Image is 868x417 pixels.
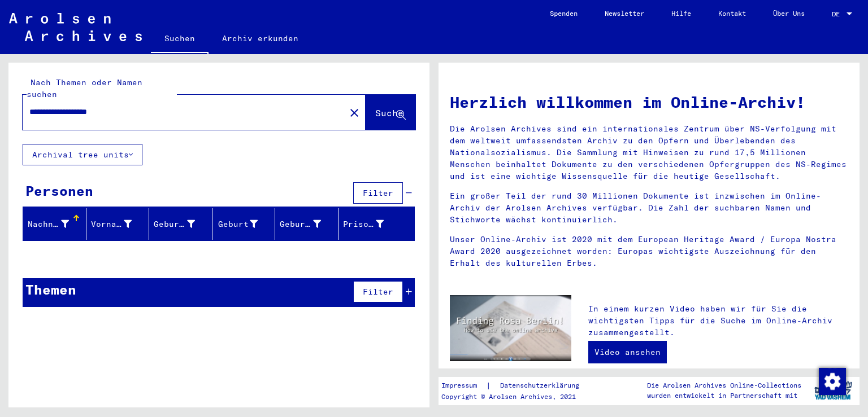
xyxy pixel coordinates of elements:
[450,295,571,361] img: video.jpg
[353,281,403,302] button: Filter
[343,101,366,124] button: Clear
[91,218,132,230] div: Vorname
[280,218,321,230] div: Geburtsdatum
[812,376,854,405] img: yv_logo.png
[588,303,848,339] p: In einem kurzen Video haben wir für Sie die wichtigsten Tipps für die Suche im Online-Archiv zusa...
[343,215,401,233] div: Prisoner #
[154,218,195,230] div: Geburtsname
[588,341,667,363] a: Video ansehen
[450,234,848,269] p: Unser Online-Archiv ist 2020 mit dem European Heritage Award / Europa Nostra Award 2020 ausgezeic...
[338,208,415,240] mat-header-cell: Prisoner #
[832,10,844,18] span: DE
[275,208,338,240] mat-header-cell: Geburtsdatum
[154,215,212,233] div: Geburtsname
[25,279,76,300] div: Themen
[441,380,593,392] div: |
[23,144,142,165] button: Archival tree units
[149,208,212,240] mat-header-cell: Geburtsname
[450,190,848,226] p: Ein großer Teil der rund 30 Millionen Dokumente ist inzwischen im Online-Archiv der Arolsen Archi...
[151,25,209,54] a: Suchen
[647,390,801,401] p: wurden entwickelt in Partnerschaft mit
[450,123,848,182] p: Die Arolsen Archives sind ein internationales Zentrum über NS-Verfolgung mit dem weltweit umfasse...
[91,215,149,233] div: Vorname
[28,218,69,230] div: Nachname
[441,380,486,392] a: Impressum
[25,181,93,201] div: Personen
[450,90,848,114] h1: Herzlich willkommen im Online-Archiv!
[217,218,258,230] div: Geburt‏
[280,215,338,233] div: Geburtsdatum
[363,287,393,297] span: Filter
[343,218,384,230] div: Prisoner #
[209,25,312,52] a: Archiv erkunden
[819,368,846,395] img: Zustimmung ändern
[86,208,150,240] mat-header-cell: Vorname
[28,215,86,233] div: Nachname
[9,13,142,41] img: Arolsen_neg.svg
[363,188,393,198] span: Filter
[375,107,403,118] span: Suche
[491,380,593,392] a: Datenschutzerklärung
[348,106,361,120] mat-icon: close
[27,77,142,99] mat-label: Nach Themen oder Namen suchen
[647,380,801,390] p: Die Arolsen Archives Online-Collections
[212,208,276,240] mat-header-cell: Geburt‏
[217,215,275,233] div: Geburt‏
[441,392,593,402] p: Copyright © Arolsen Archives, 2021
[23,208,86,240] mat-header-cell: Nachname
[353,182,403,204] button: Filter
[366,95,415,130] button: Suche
